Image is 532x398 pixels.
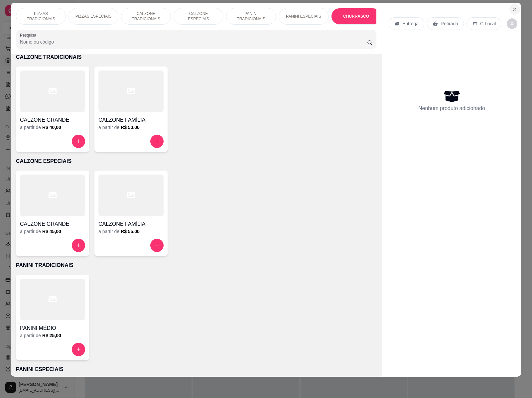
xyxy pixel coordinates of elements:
p: PANINI ESPECIAIS [286,14,321,19]
h6: R$ 40,00 [42,124,61,131]
button: increase-product-quantity [150,135,164,148]
p: PIZZAS TRADICIONAIS [22,11,60,22]
p: PIZZAS ESPECIAIS [75,14,112,19]
div: a partir de [98,124,164,131]
h4: PANINI MÉDIO [20,324,85,332]
p: CALZONE TRADICIONAIS [127,11,165,22]
p: CALZONE ESPECIAIS [179,11,218,22]
p: Nenhum produto adicionado [418,104,485,112]
div: a partir de [20,124,85,131]
h4: CALZONE GRANDE [20,220,85,228]
input: Pesquisa [20,39,367,45]
p: CHURRASCO [343,14,369,19]
button: decrease-product-quantity [507,18,517,29]
h6: R$ 55,00 [121,228,140,235]
p: Retirada [441,20,458,27]
h4: CALZONE FAMÍLIA [98,220,164,228]
button: increase-product-quantity [72,343,85,356]
h6: R$ 50,00 [121,124,140,131]
p: CALZONE ESPECIAIS [16,157,376,165]
p: Entrega [402,20,419,27]
p: PANINI TRADICIONAIS [232,11,270,22]
h6: R$ 25,00 [42,332,61,339]
div: a partir de [98,228,164,235]
button: increase-product-quantity [150,239,164,252]
h6: R$ 45,00 [42,228,61,235]
button: increase-product-quantity [72,135,85,148]
button: increase-product-quantity [72,239,85,252]
p: C.Local [480,20,496,27]
label: Pesquisa [20,32,39,38]
div: a partir de [20,228,85,235]
div: a partir de [20,332,85,339]
p: CALZONE TRADICIONAIS [16,53,376,61]
h4: CALZONE GRANDE [20,116,85,124]
p: PANINI TRADICIONAIS [16,261,376,269]
h4: CALZONE FAMÍLIA [98,116,164,124]
p: PANINI ESPECIAIS [16,365,376,373]
button: Close [509,4,520,15]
